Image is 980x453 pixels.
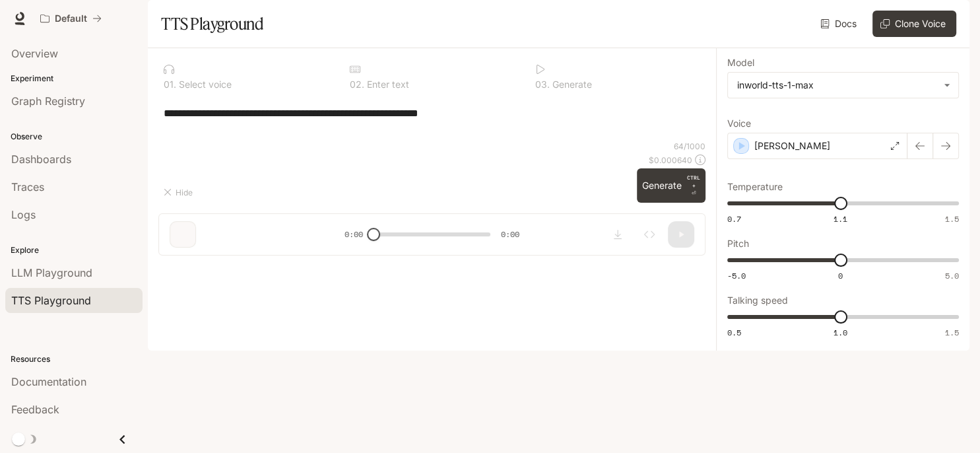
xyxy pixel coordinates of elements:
button: Hide [158,182,201,203]
p: Temperature [727,182,783,192]
p: Pitch [727,239,749,248]
span: 1.5 [945,213,959,225]
p: 0 3 . [535,80,550,89]
span: 0 [838,270,843,281]
button: Clone Voice [872,11,956,37]
p: 64 / 1000 [674,141,705,152]
span: 5.0 [945,270,959,281]
span: 1.5 [945,327,959,338]
p: 0 1 . [164,80,176,89]
div: inworld-tts-1-max [728,73,958,98]
p: ⏎ [687,174,700,197]
span: -5.0 [727,270,746,281]
p: Generate [550,80,592,89]
p: $ 0.000640 [649,155,692,166]
p: 0 2 . [350,80,364,89]
a: Docs [818,11,862,37]
p: Enter text [364,80,409,89]
span: 1.1 [833,213,847,225]
p: Voice [727,119,751,128]
h1: TTS Playground [161,11,263,37]
button: GenerateCTRL +⏎ [637,168,705,203]
span: 1.0 [833,327,847,338]
p: Model [727,58,754,67]
button: All workspaces [34,5,108,32]
p: Select voice [176,80,232,89]
span: 0.5 [727,327,741,338]
p: Default [55,13,87,24]
p: Talking speed [727,296,788,305]
span: 0.7 [727,213,741,225]
p: CTRL + [687,174,700,190]
p: [PERSON_NAME] [754,139,830,153]
div: inworld-tts-1-max [737,79,937,92]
